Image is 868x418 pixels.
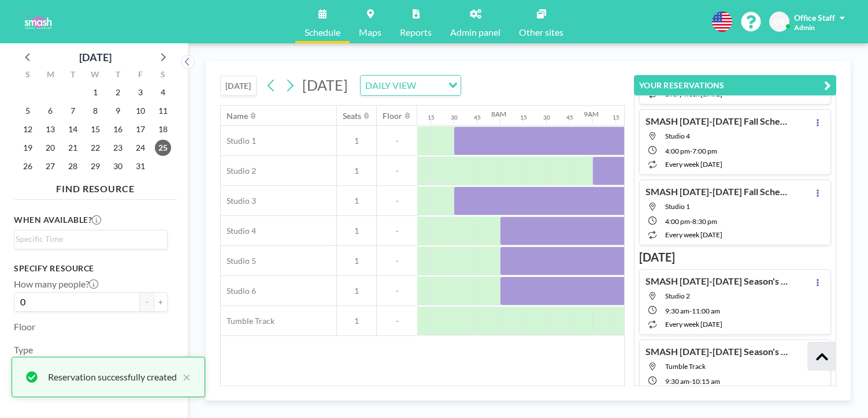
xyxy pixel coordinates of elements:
[20,121,36,137] span: Sunday, October 12, 2025
[383,111,402,121] div: Floor
[692,217,717,226] span: 8:30 PM
[794,23,815,32] span: Admin
[17,68,39,83] div: S
[520,114,527,121] div: 15
[400,28,432,37] span: Reports
[692,147,717,155] span: 7:00 PM
[420,78,442,93] input: Search for option
[87,103,103,119] span: Wednesday, October 8, 2025
[646,346,790,357] h4: SMASH [DATE]-[DATE] Season's Classes
[16,233,161,245] input: Search for option
[132,84,149,100] span: Friday, October 3, 2025
[377,286,417,296] span: -
[794,13,835,23] span: Office Staff
[42,121,58,137] span: Monday, October 13, 2025
[221,256,256,266] span: Studio 5
[377,166,417,176] span: -
[361,76,461,95] div: Search for option
[110,84,126,100] span: Thursday, October 2, 2025
[302,76,348,94] span: [DATE]
[220,76,257,96] button: [DATE]
[42,140,58,156] span: Monday, October 20, 2025
[42,103,58,119] span: Monday, October 6, 2025
[337,256,376,266] span: 1
[20,103,36,119] span: Sunday, October 5, 2025
[87,84,103,100] span: Wednesday, October 1, 2025
[451,114,458,121] div: 30
[665,217,690,226] span: 4:00 PM
[665,230,722,239] span: every week [DATE]
[110,103,126,119] span: Thursday, October 9, 2025
[543,114,550,121] div: 30
[87,140,103,156] span: Wednesday, October 22, 2025
[87,158,103,174] span: Wednesday, October 29, 2025
[692,307,720,315] span: 11:00 AM
[491,110,506,118] div: 8AM
[646,186,790,197] h4: SMASH [DATE]-[DATE] Fall Schedule - Studio1
[337,166,376,176] span: 1
[110,158,126,174] span: Thursday, October 30, 2025
[613,114,620,121] div: 15
[14,178,177,195] h4: FIND RESOURCE
[155,103,171,119] span: Saturday, October 11, 2025
[337,196,376,206] span: 1
[639,250,831,264] h3: [DATE]
[132,140,149,156] span: Friday, October 24, 2025
[689,377,692,386] span: -
[634,75,836,95] button: YOUR RESERVATIONS
[221,196,256,206] span: Studio 3
[14,344,33,356] label: Type
[363,78,418,93] span: DAILY VIEW
[129,68,151,83] div: F
[20,140,36,156] span: Sunday, October 19, 2025
[154,292,168,312] button: +
[42,158,58,174] span: Monday, October 27, 2025
[428,114,435,121] div: 15
[665,147,690,155] span: 4:00 PM
[305,28,340,37] span: Schedule
[65,140,81,156] span: Tuesday, October 21, 2025
[566,114,573,121] div: 45
[646,115,790,127] h4: SMASH [DATE]-[DATE] Fall Schedule - Studio 4
[665,377,689,386] span: 9:30 AM
[377,136,417,146] span: -
[377,196,417,206] span: -
[14,321,35,333] label: Floor
[87,121,103,137] span: Wednesday, October 15, 2025
[155,140,171,156] span: Saturday, October 25, 2025
[155,121,171,137] span: Saturday, October 18, 2025
[646,275,790,287] h4: SMASH [DATE]-[DATE] Season's Classes
[584,110,599,118] div: 9AM
[377,256,417,266] span: -
[79,49,112,65] div: [DATE]
[110,140,126,156] span: Thursday, October 23, 2025
[48,370,177,384] div: Reservation successfully created
[665,160,722,169] span: every week [DATE]
[132,103,149,119] span: Friday, October 10, 2025
[155,84,171,100] span: Saturday, October 4, 2025
[221,166,256,176] span: Studio 2
[359,28,381,37] span: Maps
[227,111,248,121] div: Name
[132,158,149,174] span: Friday, October 31, 2025
[151,68,174,83] div: S
[474,114,481,121] div: 45
[221,136,256,146] span: Studio 1
[14,278,98,290] label: How many people?
[343,111,361,121] div: Seats
[337,316,376,326] span: 1
[665,292,690,300] span: Studio 2
[65,121,81,137] span: Tuesday, October 14, 2025
[665,202,690,211] span: Studio 1
[337,286,376,296] span: 1
[377,316,417,326] span: -
[689,307,692,315] span: -
[177,370,191,384] button: close
[774,17,785,27] span: OS
[110,121,126,137] span: Thursday, October 16, 2025
[20,158,36,174] span: Sunday, October 26, 2025
[665,320,722,329] span: every week [DATE]
[140,292,154,312] button: -
[692,377,720,386] span: 10:15 AM
[337,136,376,146] span: 1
